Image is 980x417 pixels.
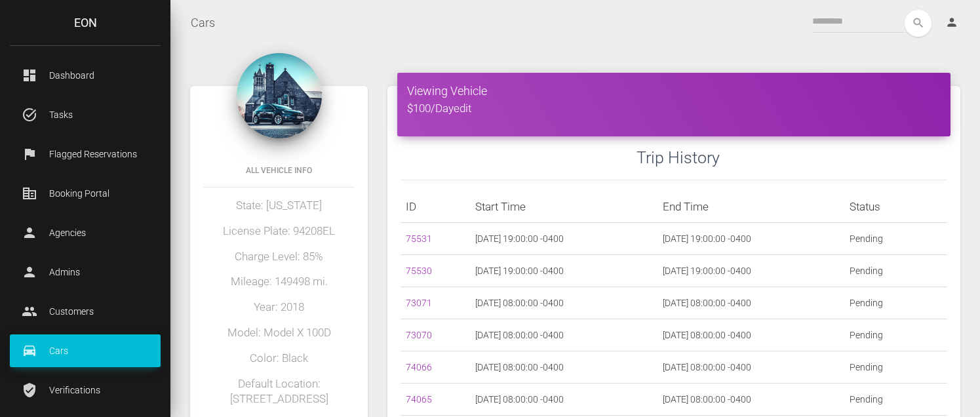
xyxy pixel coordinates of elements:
[20,223,151,243] p: Agencies
[10,98,161,131] a: task_alt Tasks
[203,325,355,341] h5: Model: Model X 100D
[10,256,161,288] a: person Admins
[470,287,657,319] td: [DATE] 08:00:00 -0400
[470,255,657,287] td: [DATE] 19:00:00 -0400
[203,351,355,367] h5: Color: Black
[237,53,322,138] img: 115.jpg
[844,287,947,319] td: Pending
[20,105,151,125] p: Tasks
[470,191,657,223] th: Start Time
[657,191,844,223] th: End Time
[20,262,151,282] p: Admins
[406,233,432,244] a: 75531
[10,295,161,328] a: people Customers
[844,351,947,384] td: Pending
[20,341,151,361] p: Cars
[470,351,657,384] td: [DATE] 08:00:00 -0400
[203,165,355,176] h6: All Vehicle Info
[637,146,947,169] h3: Trip History
[406,330,432,340] a: 73070
[203,198,355,214] h5: State: [US_STATE]
[905,10,931,37] button: search
[657,351,844,384] td: [DATE] 08:00:00 -0400
[454,102,471,115] a: edit
[20,302,151,321] p: Customers
[406,298,432,308] a: 73071
[20,66,151,85] p: Dashboard
[203,300,355,315] h5: Year: 2018
[203,274,355,290] h5: Mileage: 149498 mi.
[657,384,844,416] td: [DATE] 08:00:00 -0400
[10,177,161,210] a: corporate_fare Booking Portal
[191,7,215,39] a: Cars
[844,255,947,287] td: Pending
[844,319,947,351] td: Pending
[470,384,657,416] td: [DATE] 08:00:00 -0400
[657,319,844,351] td: [DATE] 08:00:00 -0400
[401,191,470,223] th: ID
[406,266,432,276] a: 75530
[406,362,432,372] a: 74066
[935,10,970,36] a: person
[20,380,151,400] p: Verifications
[20,144,151,164] p: Flagged Reservations
[657,223,844,255] td: [DATE] 19:00:00 -0400
[20,184,151,203] p: Booking Portal
[10,59,161,92] a: dashboard Dashboard
[407,83,941,99] h4: Viewing Vehicle
[657,255,844,287] td: [DATE] 19:00:00 -0400
[10,374,161,407] a: verified_user Verifications
[10,334,161,367] a: drive_eta Cars
[406,394,432,405] a: 74065
[470,223,657,255] td: [DATE] 19:00:00 -0400
[844,191,947,223] th: Status
[945,16,958,29] i: person
[657,287,844,319] td: [DATE] 08:00:00 -0400
[10,216,161,249] a: person Agencies
[844,223,947,255] td: Pending
[203,224,355,239] h5: License Plate: 94208EL
[470,319,657,351] td: [DATE] 08:00:00 -0400
[844,384,947,416] td: Pending
[407,101,941,117] h5: $100/Day
[203,376,355,408] h5: Default Location: [STREET_ADDRESS]
[10,138,161,170] a: flag Flagged Reservations
[203,249,355,265] h5: Charge Level: 85%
